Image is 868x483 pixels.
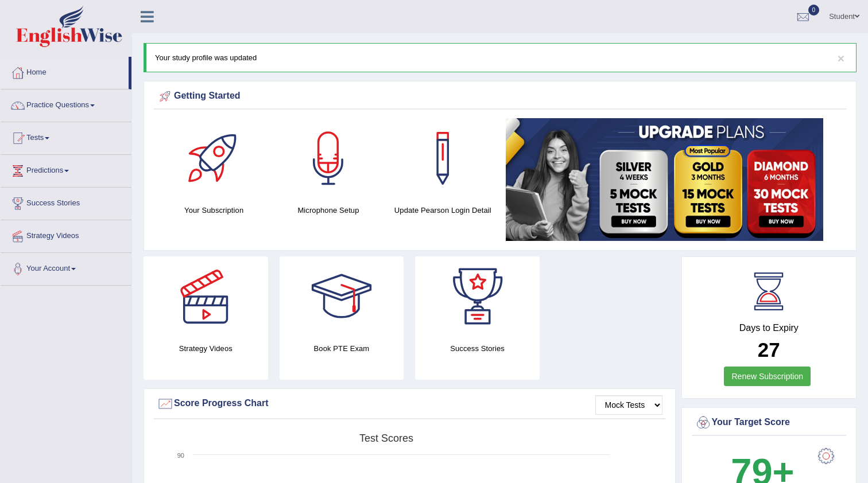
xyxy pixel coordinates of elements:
span: 0 [808,5,820,15]
h4: Update Pearson Login Detail [392,204,494,216]
a: Renew Subscription [724,367,811,386]
div: Score Progress Chart [157,395,662,412]
div: Your Target Score [695,414,844,431]
a: Your Account [1,253,131,282]
text: 90 [177,452,184,459]
h4: Success Stories [415,342,540,355]
a: Predictions [1,155,131,184]
a: Practice Questions [1,89,131,118]
a: Success Stories [1,188,131,216]
button: × [838,52,844,64]
h4: Book PTE Exam [280,342,404,355]
h4: Your Subscription [162,204,265,216]
div: Getting Started [157,88,843,105]
tspan: Test scores [359,433,413,444]
a: Tests [1,122,131,151]
h4: Days to Expiry [695,323,844,333]
div: Your study profile was updated [144,43,857,72]
h4: Microphone Setup [277,204,379,216]
a: Strategy Videos [1,220,131,249]
a: Home [1,57,129,85]
b: 27 [758,338,780,361]
h4: Strategy Videos [144,342,268,355]
img: small5.jpg [506,118,823,241]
